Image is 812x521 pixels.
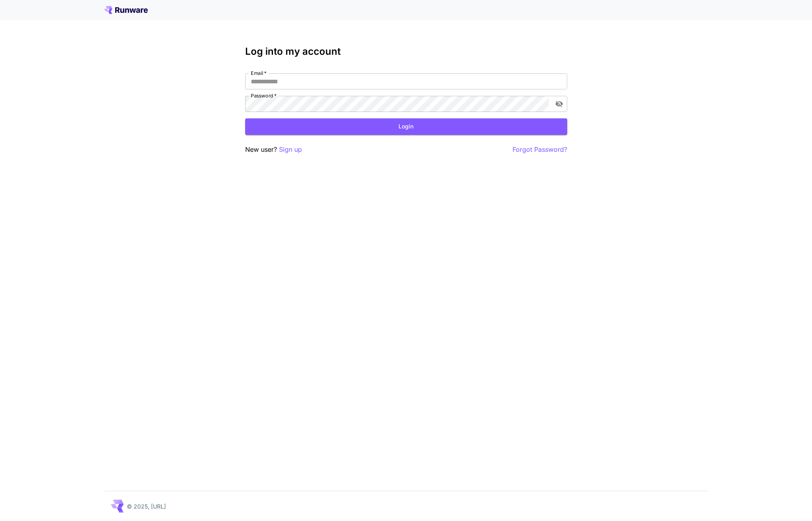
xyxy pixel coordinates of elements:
[512,145,567,155] button: Forgot Password?
[245,145,302,155] p: New user?
[251,92,277,99] label: Password
[245,46,567,57] h3: Log into my account
[552,97,566,111] button: toggle password visibility
[127,502,166,511] p: © 2025, [URL]
[245,118,567,135] button: Login
[279,145,302,155] button: Sign up
[251,70,267,76] label: Email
